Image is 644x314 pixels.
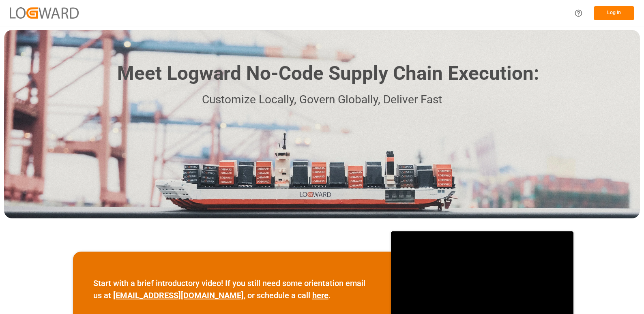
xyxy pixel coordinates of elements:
p: Start with a brief introductory video! If you still need some orientation email us at , or schedu... [93,277,371,301]
a: here [312,291,328,300]
a: [EMAIL_ADDRESS][DOMAIN_NAME] [113,291,244,300]
h1: Meet Logward No-Code Supply Chain Execution: [117,59,539,88]
button: Log In [594,6,634,20]
img: Logward_new_orange.png [10,7,79,18]
p: Customize Locally, Govern Globally, Deliver Fast [105,91,539,109]
button: Help Center [569,4,588,22]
